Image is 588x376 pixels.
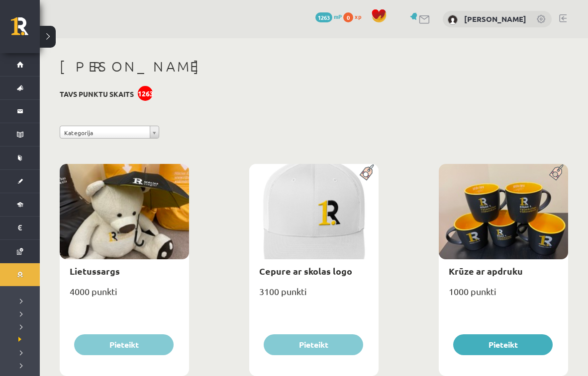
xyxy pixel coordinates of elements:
a: [PERSON_NAME] [464,14,526,24]
span: 1263 [315,12,332,22]
div: 1000 punkti [439,283,568,308]
a: Kategorija [60,126,159,139]
img: Populāra prece [546,164,568,181]
div: 1263 [138,86,153,101]
a: Rīgas 1. Tālmācības vidusskola [11,17,40,42]
button: Pieteikt [264,334,363,355]
a: 0 xp [343,12,366,20]
div: 4000 punkti [60,283,189,308]
img: Populāra prece [356,164,379,181]
span: Kategorija [64,126,146,139]
a: Cepure ar skolas logo [259,265,352,277]
img: Vladimirs Guščins [448,15,458,25]
span: xp [355,12,361,20]
h3: Tavs punktu skaits [60,90,134,98]
button: Pieteikt [453,334,553,355]
a: 1263 mP [315,12,342,20]
span: mP [334,12,342,20]
a: Krūze ar apdruku [449,265,523,277]
span: 0 [343,12,353,22]
h1: [PERSON_NAME] [60,58,568,75]
div: 3100 punkti [249,283,379,308]
button: Pieteikt [74,334,174,355]
a: Lietussargs [70,265,120,277]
